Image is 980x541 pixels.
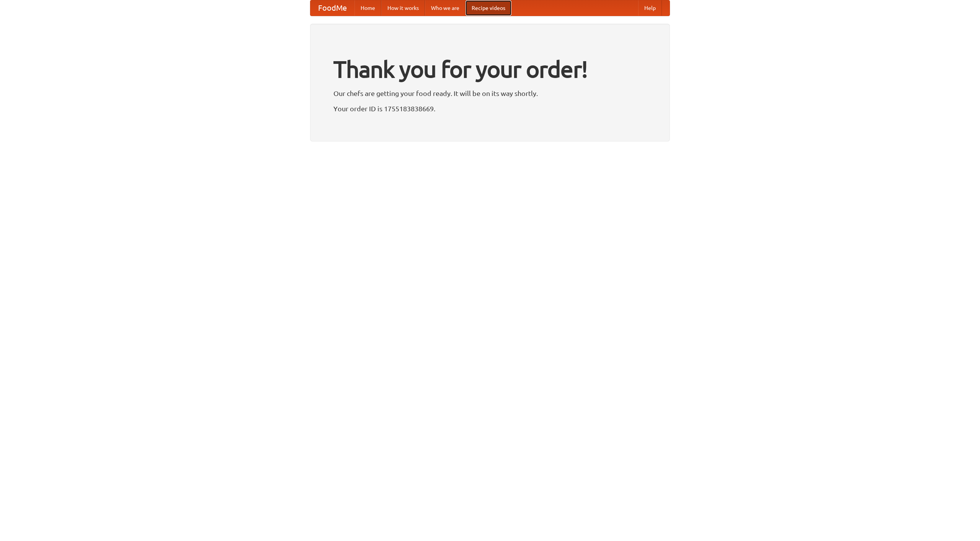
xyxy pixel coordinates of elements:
a: Recipe videos [465,0,511,16]
p: Our chefs are getting your food ready. It will be on its way shortly. [333,88,647,99]
a: Home [354,0,381,16]
a: Help [638,0,662,16]
h1: Thank you for your order! [333,51,647,88]
a: FoodMe [310,0,354,16]
p: Your order ID is 1755183838669. [333,103,647,114]
a: How it works [381,0,425,16]
a: Who we are [425,0,465,16]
